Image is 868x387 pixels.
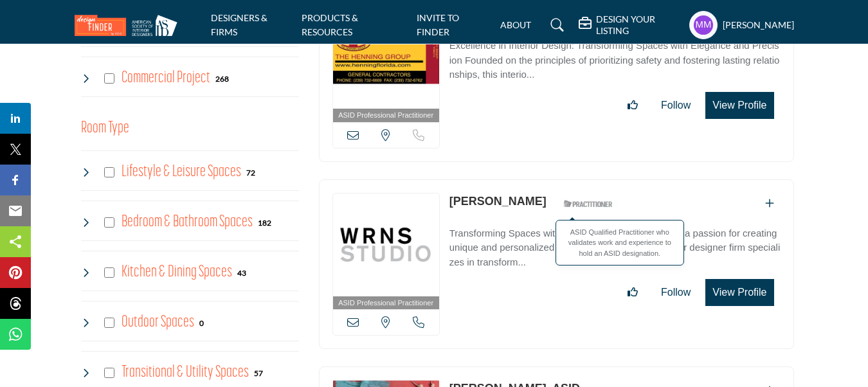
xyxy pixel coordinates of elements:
[619,280,646,305] button: Like listing
[449,31,781,82] a: Excellence in Interior Design: Transforming Spaces with Elegance and Precision Founded on the pri...
[596,14,682,37] h5: DESIGN YOUR LISTING
[563,227,677,259] span: ASID Qualified Practitioner who validates work and experience to hold an ASID designation.
[237,269,246,278] b: 43
[705,279,773,306] button: View Profile
[333,6,439,122] a: ASID Professional Practitioner
[258,219,271,228] b: 182
[122,361,249,384] h4: Transitional & Utility Spaces: Transitional & Utility Spaces
[538,15,572,35] a: Search
[122,67,210,89] h4: Commercial Project: Involve the design, construction, or renovation of spaces used for business p...
[579,14,682,37] div: DESIGN YOUR LISTING
[723,19,794,32] h5: [PERSON_NAME]
[104,73,114,84] input: Select Commercial Project checkbox
[122,261,232,283] h4: Kitchen & Dining Spaces: Kitchen & Dining Spaces
[246,166,255,178] div: 72 Results For Lifestyle & Leisure Spaces
[417,12,459,37] a: INVITE TO FINDER
[705,92,773,119] button: View Profile
[619,93,646,118] button: Like listing
[559,196,617,212] img: ASID Qualified Practitioners Badge Icon
[449,39,781,82] p: Excellence in Interior Design: Transforming Spaces with Elegance and Precision Founded on the pri...
[689,11,718,39] button: Show hide supplier dropdown
[104,368,114,378] input: Select Transitional & Utility Spaces checkbox
[333,194,439,296] img: Erin Lozano
[449,195,547,208] a: [PERSON_NAME]
[338,110,433,121] span: ASID Professional Practitioner
[199,317,204,328] div: 0 Results For Outdoor Spaces
[449,226,781,270] p: Transforming Spaces with Style and Functionality With a passion for creating unique and personali...
[333,194,439,310] a: ASID Professional Practitioner
[81,116,129,141] button: Room Type
[122,161,241,183] h4: Lifestyle & Leisure Spaces: Lifestyle & Leisure Spaces
[215,73,229,84] div: 268 Results For Commercial Project
[104,167,114,177] input: Select Lifestyle & Leisure Spaces checkbox
[104,217,114,228] input: Select Bedroom & Bathroom Spaces checkbox
[211,12,267,37] a: DESIGNERS & FIRMS
[500,19,531,30] a: ABOUT
[122,211,253,233] h4: Bedroom & Bathroom Spaces: Bedroom & Bathroom Spaces
[104,318,114,328] input: Select Outdoor Spaces checkbox
[246,168,255,177] b: 72
[199,319,204,328] b: 0
[258,217,271,228] div: 182 Results For Bedroom & Bathroom Spaces
[302,12,358,37] a: PRODUCTS & RESOURCES
[449,219,781,270] a: Transforming Spaces with Style and Functionality With a passion for creating unique and personali...
[254,367,263,379] div: 57 Results For Transitional & Utility Spaces
[653,93,699,118] button: Follow
[338,298,433,309] span: ASID Professional Practitioner
[449,193,547,210] p: Erin Lozano
[75,15,184,36] img: Site Logo
[122,311,194,334] h4: Outdoor Spaces: Outdoor Spaces
[104,267,114,278] input: Select Kitchen & Dining Spaces checkbox
[765,198,774,209] a: Add To List
[333,6,439,109] img: Patricia Kent, ASID Allied
[237,267,246,278] div: 43 Results For Kitchen & Dining Spaces
[254,369,263,378] b: 57
[215,75,229,84] b: 268
[653,280,699,305] button: Follow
